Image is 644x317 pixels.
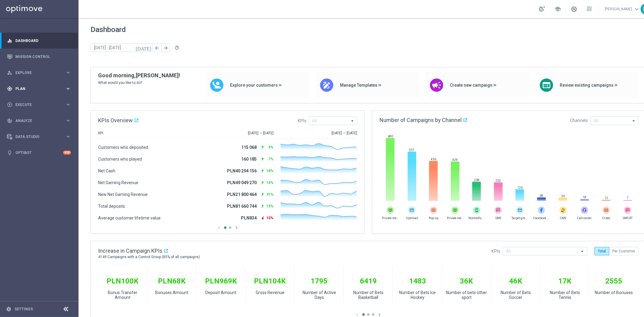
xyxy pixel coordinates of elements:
a: Dashboard [15,33,71,49]
button: Data Studio keyboard_arrow_right [7,134,71,139]
div: Plan [7,86,65,91]
a: Optibot [15,145,63,161]
i: keyboard_arrow_right [65,134,71,139]
a: Settings [14,307,33,311]
div: Data Studio [7,134,65,139]
button: Mission Control [7,54,71,59]
span: Explore [15,71,65,75]
i: lightbulb [7,150,12,155]
button: track_changes Analyze keyboard_arrow_right [7,118,71,123]
button: equalizer Dashboard [7,38,71,43]
button: play_circle_outline Execute keyboard_arrow_right [7,102,71,107]
i: gps_fixed [7,86,12,91]
button: person_search Explore keyboard_arrow_right [7,70,71,75]
i: person_search [7,70,12,75]
i: keyboard_arrow_right [65,118,71,123]
button: lightbulb Optibot +10 [7,150,71,155]
div: Optibot [7,145,71,161]
div: Analyze [7,118,65,123]
div: Dashboard [7,33,71,49]
i: keyboard_arrow_right [65,70,71,75]
a: Mission Control [15,49,71,65]
span: Analyze [15,119,65,123]
div: Explore [7,70,65,75]
i: track_changes [7,118,12,123]
span: Plan [15,87,65,91]
i: play_circle_outline [7,102,12,107]
span: school [554,6,561,12]
button: gps_fixed Plan keyboard_arrow_right [7,86,71,91]
i: keyboard_arrow_right [65,102,71,107]
a: [PERSON_NAME]keyboard_arrow_down [604,5,641,14]
div: Mission Control [7,49,71,65]
i: keyboard_arrow_right [65,86,71,91]
div: +10 [63,151,71,155]
span: Data Studio [15,135,65,139]
span: Execute [15,103,65,107]
i: settings [6,306,11,312]
span: keyboard_arrow_down [633,6,640,12]
i: equalizer [7,38,12,43]
div: Execute [7,102,65,107]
